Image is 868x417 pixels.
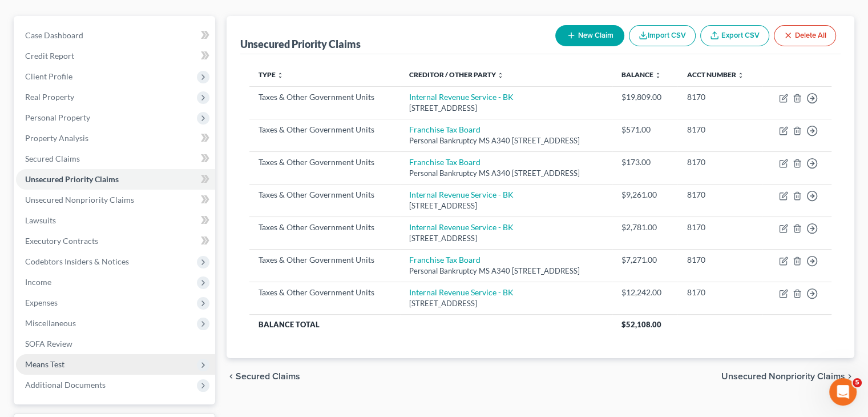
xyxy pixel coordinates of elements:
span: Income [25,277,51,287]
span: Real Property [25,92,74,102]
div: [STREET_ADDRESS] [409,201,603,211]
button: Import CSV [629,25,696,46]
div: Personal Bankruptcy MS A340 [STREET_ADDRESS] [409,135,603,146]
a: SOFA Review [16,334,215,354]
div: 8170 [687,124,753,135]
i: unfold_more [497,72,504,79]
button: chevron_left Secured Claims [227,372,300,381]
div: 8170 [687,157,753,168]
span: Codebtors Insiders & Notices [25,256,129,266]
a: Internal Revenue Service - BK [409,92,514,102]
div: [STREET_ADDRESS] [409,298,603,309]
a: Creditor / Other Party unfold_more [409,70,504,79]
i: unfold_more [737,72,744,79]
div: 8170 [687,222,753,233]
a: Lawsuits [16,210,215,231]
a: Credit Report [16,46,215,66]
th: Balance Total [249,314,612,335]
a: Franchise Tax Board [409,157,481,167]
a: Acct Number unfold_more [687,70,744,79]
a: Type unfold_more [259,70,284,79]
span: Means Test [25,359,64,369]
span: Miscellaneous [25,318,76,328]
span: Additional Documents [25,380,106,390]
a: Unsecured Nonpriority Claims [16,190,215,210]
div: Taxes & Other Government Units [259,91,391,103]
span: Unsecured Nonpriority Claims [721,372,845,381]
i: chevron_right [845,372,854,381]
span: Credit Report [25,51,74,61]
div: Taxes & Other Government Units [259,254,391,266]
button: Delete All [774,25,836,46]
span: Secured Claims [25,154,80,163]
div: $19,809.00 [621,91,669,103]
a: Executory Contracts [16,231,215,251]
div: [STREET_ADDRESS] [409,103,603,114]
span: Lawsuits [25,215,56,225]
span: 5 [853,378,862,387]
div: $7,271.00 [621,254,669,266]
span: Unsecured Nonpriority Claims [25,195,134,205]
span: $52,108.00 [621,320,661,329]
div: Personal Bankruptcy MS A340 [STREET_ADDRESS] [409,168,603,179]
span: Secured Claims [236,372,300,381]
a: Franchise Tax Board [409,255,481,264]
iframe: Intercom live chat [829,378,857,406]
div: Taxes & Other Government Units [259,222,391,233]
div: Taxes & Other Government Units [259,157,391,168]
i: unfold_more [655,72,661,79]
i: chevron_left [227,372,236,381]
a: Internal Revenue Service - BK [409,222,514,232]
span: Unsecured Priority Claims [25,174,119,184]
span: Property Analysis [25,133,88,143]
span: Client Profile [25,71,72,81]
div: [STREET_ADDRESS] [409,233,603,244]
a: Franchise Tax Board [409,125,481,134]
span: Executory Contracts [25,236,98,246]
a: Secured Claims [16,149,215,169]
div: $12,242.00 [621,287,669,298]
a: Unsecured Priority Claims [16,169,215,190]
span: Personal Property [25,113,90,122]
div: Taxes & Other Government Units [259,189,391,201]
div: $2,781.00 [621,222,669,233]
a: Balance unfold_more [621,70,661,79]
button: New Claim [555,25,624,46]
div: $571.00 [621,124,669,135]
a: Property Analysis [16,128,215,149]
div: $9,261.00 [621,189,669,201]
a: Case Dashboard [16,25,215,46]
div: Unsecured Priority Claims [240,37,361,51]
span: Case Dashboard [25,30,83,40]
div: Taxes & Other Government Units [259,124,391,135]
button: Unsecured Nonpriority Claims chevron_right [721,372,854,381]
span: Expenses [25,298,58,307]
div: 8170 [687,189,753,201]
div: Personal Bankruptcy MS A340 [STREET_ADDRESS] [409,266,603,276]
span: SOFA Review [25,339,72,348]
div: 8170 [687,254,753,266]
div: $173.00 [621,157,669,168]
i: unfold_more [277,72,284,79]
div: Taxes & Other Government Units [259,287,391,298]
div: 8170 [687,287,753,298]
a: Internal Revenue Service - BK [409,190,514,199]
a: Export CSV [700,25,769,46]
div: 8170 [687,91,753,103]
a: Internal Revenue Service - BK [409,287,514,297]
